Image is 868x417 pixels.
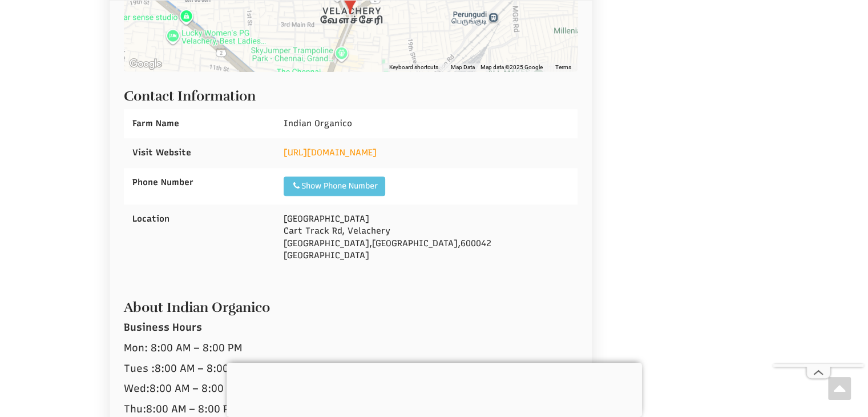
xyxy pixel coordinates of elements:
h2: About Indian Organico [124,294,578,315]
a: Terms (opens in new tab) [555,63,571,71]
span: Indian Organico [284,118,352,129]
span: Wed:8:00 AM – 8:00 PM [124,382,241,395]
h2: Contact Information [124,83,578,103]
strong: Business Hours [124,321,202,334]
div: Cart Track Rd, Velachery , , [GEOGRAPHIC_DATA] [275,205,578,271]
div: Show Phone Number [291,181,378,192]
span: [GEOGRAPHIC_DATA] [284,214,369,224]
a: Open this area in Google Maps (opens a new window) [127,57,164,71]
span: Tues :8:00 AM – 8:00 PM [124,362,246,375]
button: Map Data [451,63,475,71]
img: Google [127,57,164,71]
div: Location [124,205,275,234]
span: [GEOGRAPHIC_DATA] [284,238,369,248]
span: [GEOGRAPHIC_DATA] [372,238,458,248]
iframe: Advertisement [227,363,642,414]
button: Keyboard shortcuts [389,63,438,71]
iframe: Advertisement [773,21,863,364]
span: 600042 [461,238,491,248]
span: Mon: 8:00 AM – 8:00 PM [124,342,242,354]
span: Map data ©2025 Google [481,63,543,71]
div: Phone Number [124,168,275,197]
span: Thu:8:00 AM – 8:00 PM [124,403,237,415]
div: Visit Website [124,138,275,167]
a: [URL][DOMAIN_NAME] [284,147,377,158]
div: Farm Name [124,109,275,138]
